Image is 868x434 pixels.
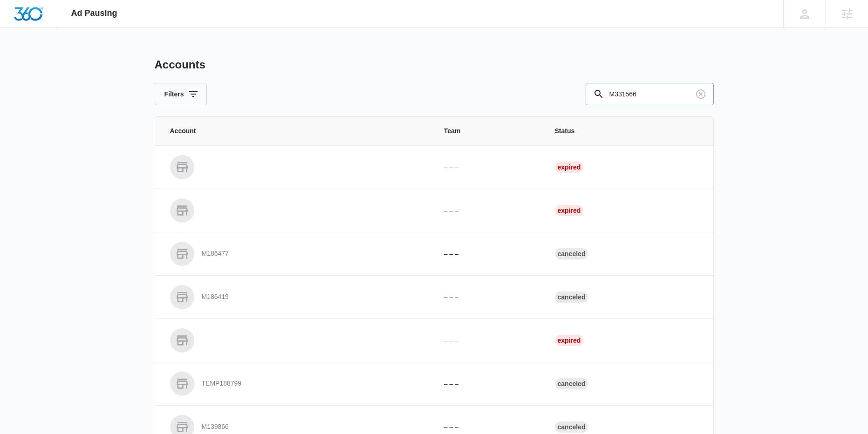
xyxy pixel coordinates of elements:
img: tab_domain_overview_orange.svg [25,54,33,61]
div: Domain: [DOMAIN_NAME] [24,24,103,32]
div: Canceled [555,248,588,259]
span: Team [444,126,533,136]
a: M186419 [170,285,422,309]
h1: Accounts [155,58,205,72]
p: M139866 [202,422,229,432]
p: – – – [444,163,533,172]
img: website_grey.svg [15,24,22,32]
p: – – – [444,422,533,432]
button: Clear [693,87,708,102]
p: – – – [444,206,533,216]
p: M186477 [202,249,229,258]
p: TEMP188799 [202,379,242,388]
div: Canceled [555,292,588,303]
p: – – – [444,336,533,346]
span: Account [170,126,422,136]
a: M186477 [170,242,422,266]
div: Expired [555,335,584,346]
div: Canceled [555,378,588,389]
a: TEMP188799 [170,372,422,396]
span: Status [555,126,698,136]
img: logo_orange.svg [15,15,22,22]
span: Ad Pausing [71,8,117,18]
img: tab_keywords_by_traffic_grey.svg [93,54,100,61]
button: Filters [155,83,207,105]
p: M186419 [202,292,229,302]
p: – – – [444,379,533,389]
p: – – – [444,292,533,302]
div: Domain Overview [35,55,83,61]
div: v 4.0.25 [26,15,46,22]
div: Expired [555,162,584,173]
div: Canceled [555,421,588,433]
input: Search By Account Number [586,83,714,105]
div: Expired [555,205,584,216]
p: – – – [444,249,533,259]
div: Keywords by Traffic [103,55,157,61]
